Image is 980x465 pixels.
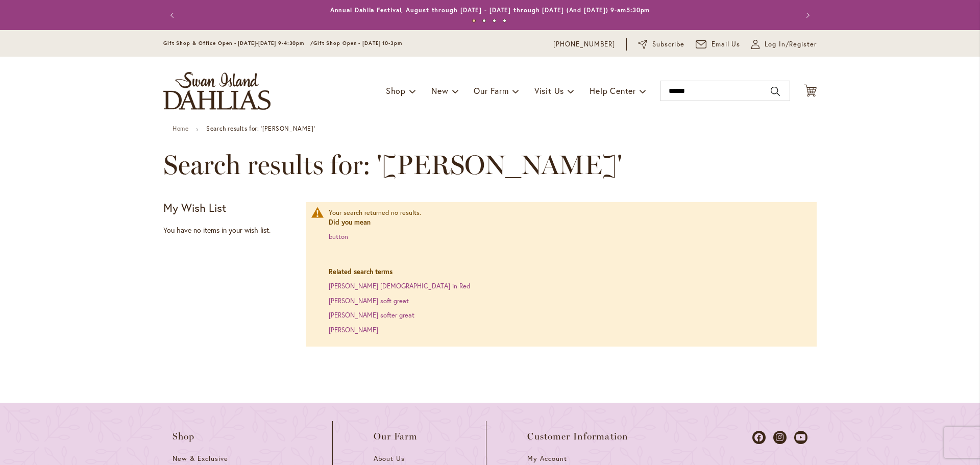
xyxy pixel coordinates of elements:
span: New & Exclusive [173,454,228,463]
button: Next [796,5,817,26]
strong: My Wish List [163,200,226,215]
span: Visit Us [534,85,564,96]
span: Our Farm [374,431,418,442]
a: Log In/Register [751,39,817,50]
button: 1 of 4 [472,19,476,22]
span: Help Center [590,85,636,96]
a: Email Us [696,39,741,50]
div: Your search returned no results. [329,208,806,335]
span: Subscribe [652,39,684,50]
span: New [431,85,448,96]
a: Annual Dahlia Festival, August through [DATE] - [DATE] through [DATE] (And [DATE]) 9-am5:30pm [330,6,650,14]
a: [PERSON_NAME] soft great [329,297,409,305]
span: Shop [173,431,195,442]
button: 3 of 4 [493,19,496,22]
a: Dahlias on Youtube [794,431,807,444]
span: Email Us [712,39,741,50]
span: Gift Shop Open - [DATE] 10-3pm [313,40,402,46]
a: Subscribe [638,39,684,50]
span: Shop [386,85,406,96]
dt: Related search terms [329,267,806,277]
a: [PHONE_NUMBER] [553,39,615,50]
a: Dahlias on Instagram [773,431,787,444]
a: [PERSON_NAME] softer great [329,311,414,320]
span: My Account [527,454,567,463]
button: 2 of 4 [482,19,486,22]
a: store logo [163,72,271,110]
dt: Did you mean [329,218,806,228]
a: [PERSON_NAME] [329,326,378,334]
div: You have no items in your wish list. [163,225,300,235]
span: About Us [374,454,405,463]
span: Log In/Register [765,39,817,50]
button: Previous [163,5,184,26]
span: Search results for: '[PERSON_NAME]' [163,150,622,180]
a: button [329,232,348,241]
button: 4 of 4 [503,19,506,22]
a: Home [173,125,188,132]
a: Dahlias on Facebook [752,431,766,444]
span: Our Farm [474,85,508,96]
span: Customer Information [527,431,628,442]
span: Gift Shop & Office Open - [DATE]-[DATE] 9-4:30pm / [163,40,313,46]
a: [PERSON_NAME] [DEMOGRAPHIC_DATA] in Red [329,282,470,290]
strong: Search results for: '[PERSON_NAME]' [206,125,315,132]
